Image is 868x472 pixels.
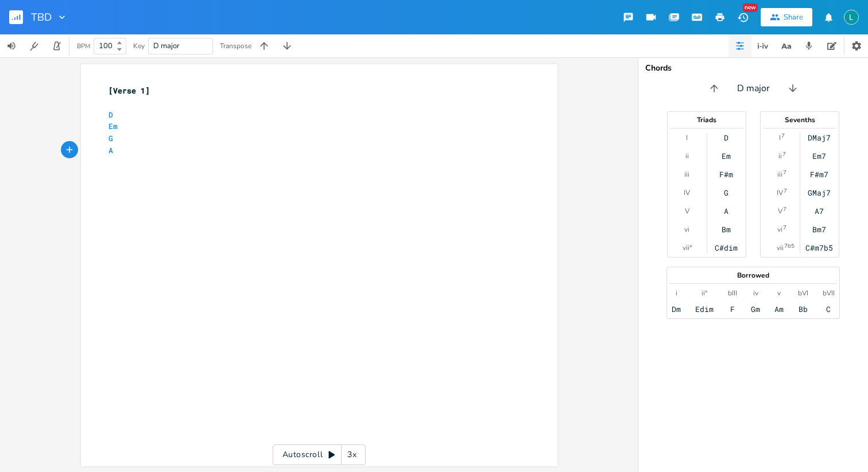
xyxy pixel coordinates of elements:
[812,225,826,234] div: Bm7
[805,243,833,252] div: C#m7b5
[777,288,781,298] div: v
[730,305,735,314] div: F
[761,116,839,123] div: Sevenths
[798,288,808,298] div: bVI
[724,188,728,197] div: G
[685,151,689,161] div: ii
[695,305,714,314] div: Edim
[108,121,118,131] span: Em
[784,241,795,251] sup: 7b5
[683,243,692,252] div: vii°
[719,170,733,179] div: F#m
[31,12,52,22] span: TBD
[808,133,831,142] div: DMaj7
[108,85,150,96] span: [Verse 1]
[783,205,786,214] sup: 7
[722,151,731,161] div: Em
[133,42,145,49] div: Key
[685,206,689,216] div: V
[777,188,783,197] div: IV
[645,64,861,72] div: Chords
[153,41,180,51] span: D major
[108,110,113,120] span: D
[810,170,828,179] div: F#m7
[724,206,728,216] div: A
[781,131,785,141] sup: 7
[784,186,787,196] sup: 7
[737,82,770,95] span: D major
[686,133,688,142] div: I
[826,305,831,314] div: C
[731,7,754,28] button: New
[684,225,689,234] div: vi
[273,444,366,465] div: Autoscroll
[808,188,831,197] div: GMaj7
[815,206,824,216] div: A7
[702,288,707,298] div: ii°
[715,243,738,252] div: C#dim
[778,151,782,161] div: ii
[783,223,786,232] sup: 7
[782,150,786,159] sup: 7
[799,305,808,314] div: Bb
[676,288,677,298] div: i
[728,288,737,298] div: bIII
[777,225,782,234] div: vi
[342,444,362,465] div: 3x
[783,168,786,177] sup: 7
[812,151,826,161] div: Em7
[778,206,782,216] div: V
[777,243,784,252] div: vii
[220,42,251,49] div: Transpose
[784,12,803,22] div: Share
[668,116,746,123] div: Triads
[77,43,90,49] div: BPM
[774,305,784,314] div: Am
[743,3,758,12] div: New
[667,272,839,279] div: Borrowed
[722,225,731,234] div: Bm
[684,170,689,179] div: iii
[724,133,728,142] div: D
[108,133,113,143] span: G
[108,145,113,155] span: A
[844,10,859,25] img: Lauren Bobersky
[761,8,812,26] button: Share
[779,133,781,142] div: I
[751,305,760,314] div: Gm
[672,305,681,314] div: Dm
[823,288,835,298] div: bVII
[777,170,782,179] div: iii
[684,188,690,197] div: IV
[753,288,758,298] div: iv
